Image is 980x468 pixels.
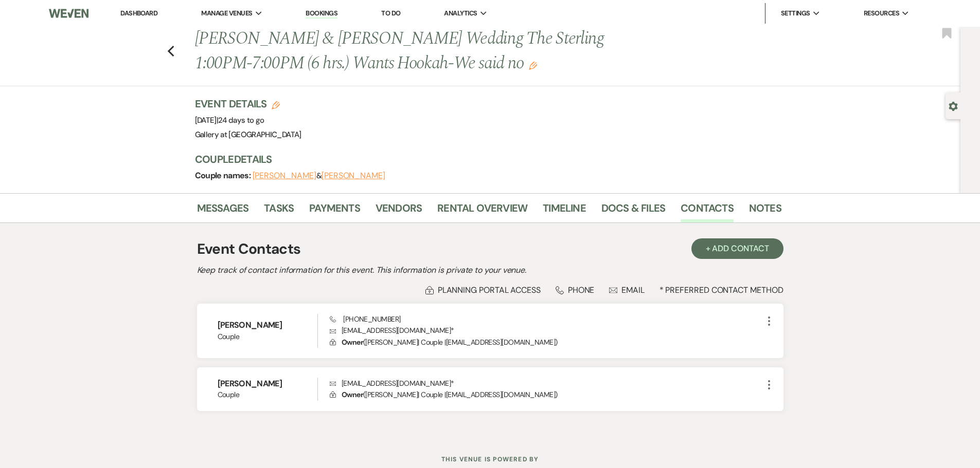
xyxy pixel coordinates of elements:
a: Bookings [306,9,337,18]
h3: Event Details [195,97,301,111]
h1: [PERSON_NAME] & [PERSON_NAME] Wedding The Sterling 1:00PM-7:00PM (6 hrs.) Wants Hookah-We said no [195,27,656,76]
div: * Preferred Contact Method [197,285,783,295]
span: Settings [781,8,810,18]
a: Tasks [264,200,294,222]
span: [DATE] [195,115,264,125]
a: Rental Overview [437,200,527,222]
button: [PERSON_NAME] [253,172,316,180]
button: Edit [529,61,537,70]
p: [EMAIL_ADDRESS][DOMAIN_NAME] * [330,325,762,336]
span: 24 days to go [218,115,264,125]
span: Owner [342,390,363,399]
p: ( [PERSON_NAME] | Couple | [EMAIL_ADDRESS][DOMAIN_NAME] ) [330,336,762,348]
button: + Add Contact [691,238,783,259]
h6: [PERSON_NAME] [218,378,318,389]
div: Planning Portal Access [425,285,541,295]
h1: Event Contacts [197,238,301,260]
img: Weven Logo [49,3,88,24]
a: Payments [309,200,360,222]
a: Vendors [376,200,422,222]
span: & [253,171,385,181]
span: Owner [342,338,363,347]
div: Email [609,285,645,295]
span: Couple names: [195,170,253,181]
span: Resources [864,8,899,18]
button: Open lead details [949,101,958,110]
a: Docs & Files [601,200,665,222]
span: Couple [218,389,318,400]
a: Timeline [543,200,586,222]
p: [EMAIL_ADDRESS][DOMAIN_NAME] * [330,378,762,389]
a: To Do [381,9,400,17]
a: Contacts [681,200,734,222]
a: Notes [749,200,781,222]
h6: [PERSON_NAME] [218,320,318,331]
h3: Couple Details [195,152,771,166]
a: Messages [197,200,249,222]
a: Dashboard [120,9,157,17]
div: Phone [556,285,595,295]
span: | [217,115,264,125]
h2: Keep track of contact information for this event. This information is private to your venue. [197,264,783,276]
span: [PHONE_NUMBER] [330,314,400,324]
span: Manage Venues [201,8,252,18]
span: Gallery at [GEOGRAPHIC_DATA] [195,129,301,140]
p: ( [PERSON_NAME] | Couple | [EMAIL_ADDRESS][DOMAIN_NAME] ) [330,389,762,400]
span: Couple [218,331,318,342]
span: Analytics [444,8,477,18]
button: [PERSON_NAME] [322,172,385,180]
